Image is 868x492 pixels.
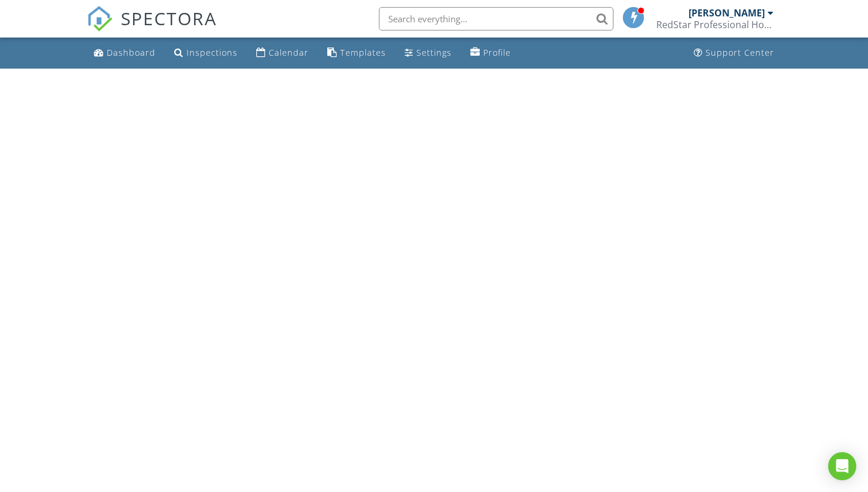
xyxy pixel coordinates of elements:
div: Settings [416,47,452,58]
a: Calendar [252,42,313,64]
a: SPECTORA [87,16,217,40]
div: RedStar Professional Home Inspection, Inc [656,19,774,30]
div: Templates [340,47,386,58]
a: Support Center [689,42,779,64]
a: Inspections [169,42,242,64]
input: Search everything... [379,7,613,30]
div: [PERSON_NAME] [689,7,765,19]
div: Inspections [187,47,238,58]
a: Dashboard [89,42,160,64]
img: The Best Home Inspection Software - Spectora [87,6,113,32]
div: Calendar [269,47,308,58]
span: SPECTORA [121,6,217,30]
a: Profile [466,42,516,64]
div: Dashboard [107,47,155,58]
a: Settings [400,42,456,64]
div: Profile [483,47,511,58]
div: Open Intercom Messenger [828,452,856,480]
a: Templates [323,42,391,64]
div: Support Center [706,47,774,58]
